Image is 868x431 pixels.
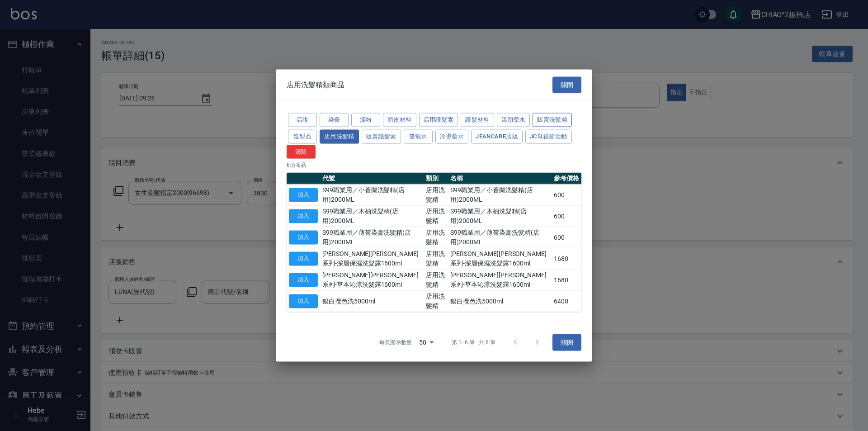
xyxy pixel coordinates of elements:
button: 店用洗髮精 [320,129,359,143]
th: 代號 [320,173,424,185]
p: 第 1–6 筆 共 6 筆 [452,338,495,346]
td: S99職業用／木柚洗髮精(店用)2000ML [320,205,424,227]
td: 店用洗髮精 [424,269,448,290]
button: 溫朔藥水 [497,113,530,127]
button: 加入 [289,273,318,287]
button: JeanCare店販 [471,129,523,143]
button: 店用護髮素 [419,113,458,127]
button: 店販 [288,113,317,127]
td: 1680 [552,248,581,269]
button: 雙氧水 [404,129,433,143]
button: 冷燙藥水 [435,129,469,143]
td: S99職業用／小蒼蘭洗髮精(店用)2000ML [448,184,552,205]
td: 店用洗髮精 [424,248,448,269]
th: 參考價格 [552,173,581,185]
button: 販賣洗髮精 [533,113,572,127]
td: [PERSON_NAME][PERSON_NAME]系列-草本沁涼洗髮露1600ml [448,269,552,290]
div: 50 [415,330,437,355]
td: 店用洗髮精 [424,290,448,312]
button: 清除 [287,145,316,159]
p: 每頁顯示數量 [379,338,412,346]
td: 1680 [552,269,581,290]
button: 加入 [289,209,318,223]
button: 關閉 [552,334,581,351]
td: 銀白攪色洗5000ml [448,290,552,312]
button: 加入 [289,188,318,202]
td: 店用洗髮精 [424,227,448,248]
button: 加入 [289,251,318,265]
button: 頭皮材料 [383,113,416,127]
td: 店用洗髮精 [424,205,448,227]
button: 關閉 [552,76,581,93]
td: [PERSON_NAME][PERSON_NAME]系列-草本沁涼洗髮露1600ml [320,269,424,290]
th: 名稱 [448,173,552,185]
td: [PERSON_NAME][PERSON_NAME]系列-深層保濕洗髮露1600ml [320,248,424,269]
td: 6400 [552,290,581,312]
td: 銀白攪色洗5000ml [320,290,424,312]
td: 600 [552,205,581,227]
button: 漂粉 [351,113,380,127]
button: 造型品 [288,129,317,143]
button: 加入 [289,230,318,244]
td: S99職業用／小蒼蘭洗髮精(店用)2000ML [320,184,424,205]
td: 600 [552,227,581,248]
td: S99職業用／木柚洗髮精(店用)2000ML [448,205,552,227]
button: 染膏 [320,113,349,127]
td: [PERSON_NAME][PERSON_NAME]系列-深層保濕洗髮露1600ml [448,248,552,269]
td: 店用洗髮精 [424,184,448,205]
button: 販賣護髮素 [362,129,401,143]
p: 6 項商品 [287,161,581,169]
button: 護髮材料 [461,113,494,127]
th: 類別 [424,173,448,185]
span: 店用洗髮精類商品 [287,80,344,89]
td: S99職業用／薄荷染膏洗髮精(店用)2000ML [448,227,552,248]
td: S99職業用／薄荷染膏洗髮精(店用)2000ML [320,227,424,248]
button: 加入 [289,294,318,308]
button: JC母親節活動 [525,129,572,143]
td: 600 [552,184,581,205]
